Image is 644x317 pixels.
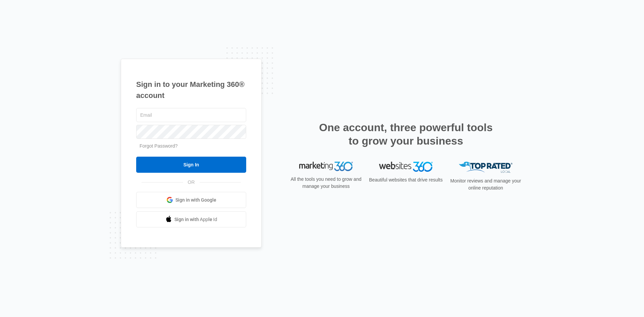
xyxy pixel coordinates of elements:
[136,108,246,122] input: Email
[459,162,513,173] img: Top Rated Local
[317,121,495,148] h2: One account, three powerful tools to grow your business
[299,162,353,171] img: Marketing 360
[136,157,246,173] input: Sign In
[136,211,246,227] a: Sign in with Apple Id
[136,192,246,208] a: Sign in with Google
[288,176,364,190] p: All the tools you need to grow and manage your business
[174,216,217,223] span: Sign in with Apple Id
[136,79,246,101] h1: Sign in to your Marketing 360® account
[140,143,178,149] a: Forgot Password?
[379,162,433,171] img: Websites 360
[175,197,216,204] span: Sign in with Google
[448,177,523,192] p: Monitor reviews and manage your online reputation
[183,179,200,186] span: OR
[368,176,443,183] p: Beautiful websites that drive results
